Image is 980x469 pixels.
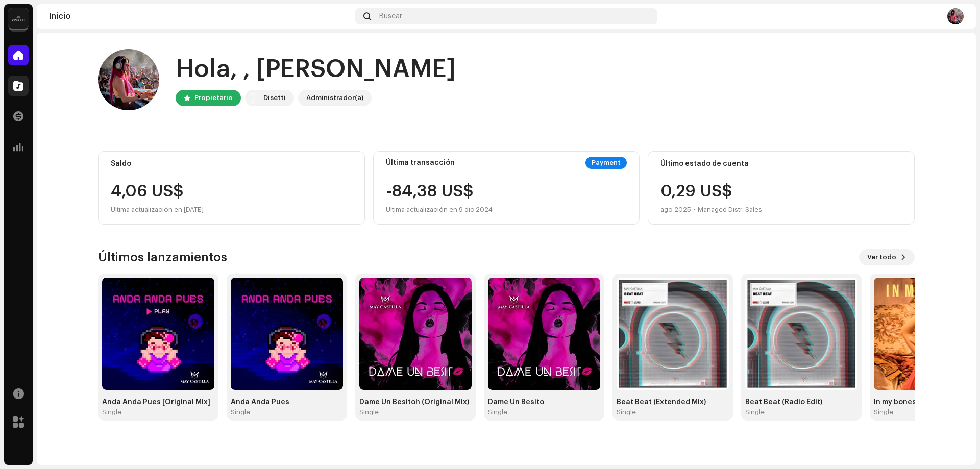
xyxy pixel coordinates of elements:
div: Single [359,408,379,416]
div: Dame Un Besito [488,398,600,406]
img: cca20cd5-04f4-4362-9be7-4070ad328681 [359,278,472,390]
div: Última actualización en 9 dic 2024 [386,204,493,216]
div: Managed Distr. Sales [698,204,762,216]
img: 02a7c2d3-3c89-4098-b12f-2ff2945c95ee [247,92,259,104]
div: Dame Un Besitoh (Original Mix) [359,398,472,406]
img: 69b22d17-a70d-46e8-a9fd-9ac634a4de5b [488,278,600,390]
img: b36c66f2-b776-4248-94d9-977d795e5e41 [231,278,343,390]
div: Single [488,408,507,416]
div: Propietario [194,92,233,104]
div: Disetti [263,92,286,104]
img: f4312bfd-6688-4e20-9603-6391af0d67f2 [98,49,159,110]
div: Última actualización en [DATE] [111,204,352,216]
div: Single [231,408,250,416]
img: 78325ea6-0c4e-451f-a550-f4d44ac857d8 [745,278,857,390]
div: Administrador(a) [306,92,363,104]
img: 369a9664-550f-488a-8274-808b1e923c51 [102,278,214,390]
div: Saldo [111,160,352,168]
div: Payment [585,157,627,169]
div: Anda Anda Pues [Original Mix] [102,398,214,406]
div: Single [617,408,636,416]
div: Single [874,408,893,416]
img: f4312bfd-6688-4e20-9603-6391af0d67f2 [947,8,964,24]
span: Ver todo [867,247,896,267]
div: Última transacción [386,159,455,167]
h3: Últimos lanzamientos [98,249,227,265]
div: Beat Beat (Radio Edit) [745,398,857,406]
span: Buscar [379,12,402,20]
re-o-card-value: Saldo [98,151,365,225]
div: Single [102,408,121,416]
img: 8a28a4ce-4052-4a73-baf0-d9d49eaac38e [617,278,729,390]
button: Ver todo [859,249,915,265]
div: Beat Beat (Extended Mix) [617,398,729,406]
div: Inicio [49,12,351,20]
div: Single [745,408,765,416]
div: • [693,204,696,216]
re-o-card-value: Último estado de cuenta [648,151,915,225]
div: ago 2025 [660,204,691,216]
div: Anda Anda Pues [231,398,343,406]
div: Hola, , [PERSON_NAME] [176,53,456,86]
img: 02a7c2d3-3c89-4098-b12f-2ff2945c95ee [8,8,29,29]
div: Último estado de cuenta [660,160,902,168]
